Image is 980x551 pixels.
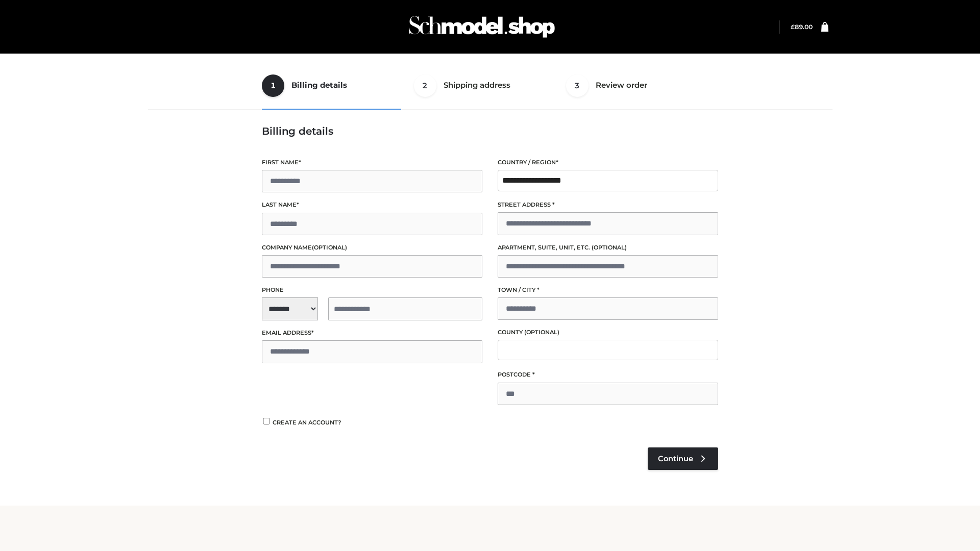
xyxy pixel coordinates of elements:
[658,454,693,463] span: Continue
[524,329,559,336] span: (optional)
[262,158,482,167] label: First name
[262,125,718,137] h3: Billing details
[592,244,627,251] span: (optional)
[312,244,347,251] span: (optional)
[498,370,718,380] label: Postcode
[273,419,341,426] span: Create an account?
[262,328,482,338] label: Email address
[498,328,718,337] label: County
[498,285,718,295] label: Town / City
[498,243,718,253] label: Apartment, suite, unit, etc.
[405,7,558,47] img: Schmodel Admin 964
[791,23,795,31] span: £
[498,158,718,167] label: Country / Region
[498,200,718,210] label: Street address
[262,243,482,253] label: Company name
[791,23,813,31] a: £89.00
[262,285,482,295] label: Phone
[648,447,718,470] a: Continue
[262,200,482,210] label: Last name
[791,23,813,31] bdi: 89.00
[262,418,271,424] input: Create an account?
